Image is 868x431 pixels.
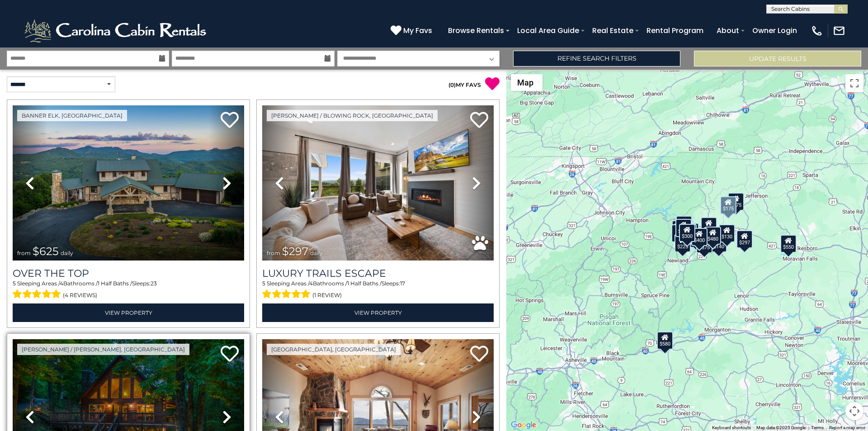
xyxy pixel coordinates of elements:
div: $480 [705,226,721,244]
div: $125 [676,215,692,233]
button: Update Results [694,51,861,66]
a: Real Estate [588,23,638,38]
span: 4 [60,280,63,287]
a: Open this area in Google Maps (opens a new window) [509,419,538,431]
a: Add to favorites [221,111,239,130]
span: from [267,250,280,256]
a: Add to favorites [470,111,488,130]
span: (4 reviews) [63,289,97,301]
span: 17 [400,280,405,287]
img: Google [509,419,538,431]
div: $225 [675,234,691,252]
span: 1 Half Baths / [347,280,382,287]
a: Report a map error [829,425,865,430]
div: $300 [679,224,695,242]
a: [PERSON_NAME] / Blowing Rock, [GEOGRAPHIC_DATA] [267,110,438,121]
span: daily [61,250,73,256]
span: from [17,250,31,256]
a: My Favs [391,25,434,37]
a: Refine Search Filters [513,51,680,66]
div: Sleeping Areas / Bathrooms / Sleeps: [13,279,244,301]
img: thumbnail_168695581.jpeg [262,105,494,260]
span: Map [517,78,533,87]
span: 5 [262,280,265,287]
div: $400 [691,227,708,246]
div: $297 [736,230,753,248]
span: 23 [151,280,157,287]
span: 4 [309,280,313,287]
a: Add to favorites [470,345,488,364]
a: Local Area Guide [513,23,584,38]
span: Map data ©2025 Google [756,425,806,430]
span: (1 review) [312,289,342,301]
a: Rental Program [642,23,708,38]
a: View Property [262,303,494,322]
button: Map camera controls [845,402,863,420]
div: $175 [728,192,744,210]
div: $175 [720,196,736,214]
div: $425 [675,218,692,237]
a: View Property [13,303,244,322]
button: Change map style [511,74,542,91]
span: ( ) [448,81,456,88]
a: Owner Login [748,23,802,38]
img: mail-regular-white.png [833,24,845,37]
a: (0)MY FAVS [448,81,481,88]
div: $550 [780,234,797,252]
span: $297 [282,245,308,258]
button: Toggle fullscreen view [845,74,863,92]
img: thumbnail_167153549.jpeg [13,105,244,260]
a: Banner Elk, [GEOGRAPHIC_DATA] [17,110,127,121]
div: $349 [701,217,717,235]
span: 5 [13,280,16,287]
a: Luxury Trails Escape [262,267,494,279]
a: Add to favorites [221,345,239,364]
div: $230 [671,224,688,242]
a: [PERSON_NAME] / [PERSON_NAME], [GEOGRAPHIC_DATA] [17,344,189,355]
div: $140 [711,234,727,252]
span: $625 [33,245,59,258]
a: Over The Top [13,267,244,279]
div: $130 [719,224,735,242]
img: White-1-2.png [23,17,210,44]
span: daily [310,250,323,256]
a: [GEOGRAPHIC_DATA], [GEOGRAPHIC_DATA] [267,344,401,355]
div: $580 [657,331,673,349]
div: $375 [696,235,712,253]
a: Terms [811,425,824,430]
span: 0 [450,81,454,88]
span: My Favs [403,25,432,36]
div: Sleeping Areas / Bathrooms / Sleeps: [262,279,494,301]
button: Keyboard shortcuts [712,425,751,431]
a: About [712,23,744,38]
a: Browse Rentals [443,23,509,38]
img: phone-regular-white.png [811,24,823,37]
span: 1 Half Baths / [98,280,132,287]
